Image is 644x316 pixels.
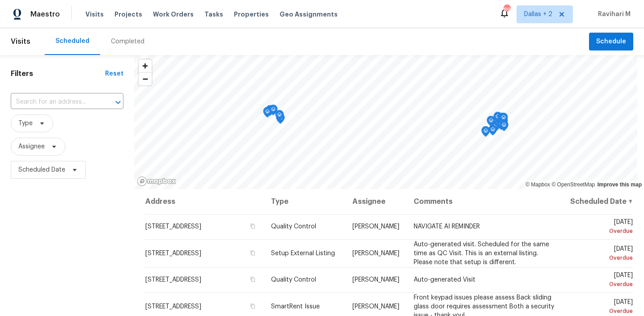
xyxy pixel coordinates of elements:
[570,299,633,316] span: [DATE]
[499,117,508,131] div: Map marker
[414,223,480,230] span: NAVIGATE AI REMINDER
[55,37,89,46] div: Scheduled
[234,10,269,19] span: Properties
[280,10,338,19] span: Geo Assignments
[570,227,633,236] div: Overdue
[570,253,633,262] div: Overdue
[570,246,633,262] span: [DATE]
[488,125,497,139] div: Map marker
[487,116,496,130] div: Map marker
[407,189,563,214] th: Comments
[525,181,550,188] a: Mapbox
[114,10,142,19] span: Projects
[145,189,264,214] th: Address
[271,250,335,257] span: Setup External Listing
[145,277,201,283] span: [STREET_ADDRESS]
[271,277,316,283] span: Quality Control
[414,277,475,283] span: Auto-generated Visit
[570,280,633,289] div: Overdue
[139,59,152,72] button: Zoom in
[18,142,45,151] span: Assignee
[249,222,257,230] button: Copy Address
[11,95,98,109] input: Search for an address...
[18,119,33,128] span: Type
[497,113,506,126] div: Map marker
[597,181,642,188] a: Improve this map
[145,250,201,257] span: [STREET_ADDRESS]
[481,126,490,140] div: Map marker
[105,69,123,78] div: Reset
[352,277,399,283] span: [PERSON_NAME]
[264,189,345,214] th: Type
[570,219,633,236] span: [DATE]
[204,11,223,17] span: Tasks
[352,250,399,257] span: [PERSON_NAME]
[524,10,552,19] span: Dallas + 2
[139,72,152,85] button: Zoom out
[269,105,278,118] div: Map marker
[352,303,399,310] span: [PERSON_NAME]
[563,189,633,214] th: Scheduled Date ↑
[137,176,176,186] a: Mapbox homepage
[249,275,257,283] button: Copy Address
[504,5,510,14] div: 89
[414,241,549,265] span: Auto-generated visit. Scheduled for the same time as QC Visit. This is an external listing. Pleas...
[500,120,508,134] div: Map marker
[266,105,275,119] div: Map marker
[570,307,633,316] div: Overdue
[271,303,320,310] span: SmartRent Issue
[11,32,30,51] span: Visits
[139,73,152,85] span: Zoom out
[145,303,201,310] span: [STREET_ADDRESS]
[596,36,626,47] span: Schedule
[490,122,499,136] div: Map marker
[145,223,201,230] span: [STREET_ADDRESS]
[112,96,124,109] button: Open
[570,272,633,289] span: [DATE]
[499,113,508,126] div: Map marker
[249,302,257,310] button: Copy Address
[589,33,633,51] button: Schedule
[18,165,65,174] span: Scheduled Date
[275,110,284,124] div: Map marker
[345,189,407,214] th: Assignee
[594,10,631,19] span: Ravihari M
[352,223,399,230] span: [PERSON_NAME]
[85,10,104,19] span: Visits
[11,69,105,78] h1: Filters
[111,37,144,46] div: Completed
[134,55,637,189] canvas: Map
[263,107,272,121] div: Map marker
[271,223,316,230] span: Quality Control
[153,10,194,19] span: Work Orders
[249,249,257,257] button: Copy Address
[30,10,60,19] span: Maestro
[551,181,595,188] a: OpenStreetMap
[493,112,502,126] div: Map marker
